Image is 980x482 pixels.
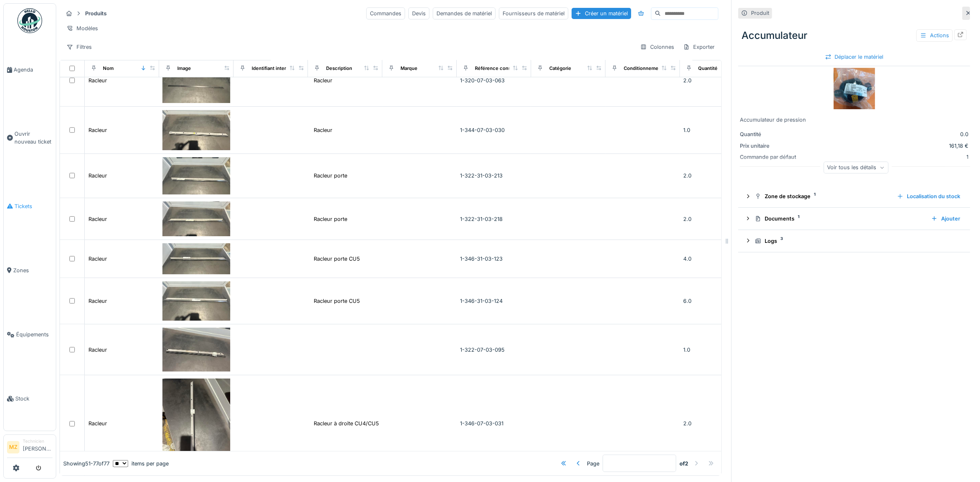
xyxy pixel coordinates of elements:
[88,346,107,354] div: Racleur
[314,215,347,223] div: Racleur porte
[805,142,968,150] div: 161,18 €
[88,77,107,84] div: Racleur
[23,438,52,444] div: Technicien
[587,459,599,467] div: Page
[366,7,405,19] div: Commandes
[683,215,751,223] div: 2.0
[822,51,887,62] div: Déplacer le matériel
[82,10,110,17] strong: Produits
[624,65,663,72] div: Conditionnement
[63,22,102,34] div: Modèles
[738,25,970,46] div: Accumulateur
[162,281,230,321] img: Racleur
[680,459,688,467] strong: of 2
[162,110,230,150] img: Racleur
[460,126,528,134] div: 1-344-07-03-030
[17,8,42,33] img: Badge_color-CXgf-gQk.svg
[162,58,230,103] img: Racleur
[13,266,52,274] span: Zones
[4,367,56,431] a: Stock
[88,255,107,263] div: Racleur
[823,161,888,173] div: Voir tous les détails
[4,302,56,367] a: Équipements
[894,191,963,202] div: Localisation du stock
[177,65,191,72] div: Image
[683,346,751,354] div: 1.0
[740,153,802,161] div: Commande par défaut
[740,142,802,150] div: Prix unitaire
[740,130,802,138] div: Quantité
[683,172,751,180] div: 2.0
[103,65,114,72] div: Nom
[755,237,960,245] div: Logs
[408,7,429,19] div: Devis
[4,174,56,238] a: Tickets
[14,202,52,210] span: Tickets
[755,192,890,200] div: Zone de stockage
[460,297,528,305] div: 1-346-31-03-124
[572,8,631,19] div: Créer un matériel
[4,38,56,102] a: Agenda
[14,130,52,146] span: Ouvrir nouveau ticket
[475,65,529,72] div: Référence constructeur
[433,7,496,19] div: Demandes de matériel
[88,172,107,180] div: Racleur
[314,255,360,263] div: Racleur porte CU5
[916,29,953,41] div: Actions
[63,459,110,467] div: Showing 51 - 77 of 77
[698,65,718,72] div: Quantité
[7,438,52,458] a: MZ Technicien[PERSON_NAME]
[740,116,968,124] div: Accumulateur de pression
[88,126,107,134] div: Racleur
[113,459,169,467] div: items per page
[162,157,230,194] img: Racleur
[460,420,528,427] div: 1-346-07-03-031
[755,215,925,223] div: Documents
[928,213,963,224] div: Ajouter
[88,297,107,305] div: Racleur
[4,238,56,302] a: Zones
[326,65,352,72] div: Description
[460,255,528,263] div: 1-346-31-03-123
[15,395,52,403] span: Stock
[63,41,95,53] div: Filtres
[88,215,107,223] div: Racleur
[88,420,107,427] div: Racleur
[742,211,967,226] summary: Documents1Ajouter
[162,328,230,371] img: Racleur
[23,438,52,456] li: [PERSON_NAME]
[742,233,967,249] summary: Logs3
[683,297,751,305] div: 6.0
[252,65,292,72] div: Identifiant interne
[499,7,568,19] div: Fournisseurs de matériel
[683,255,751,263] div: 4.0
[314,77,332,84] div: Racleur
[834,68,875,109] img: Accumulateur
[549,65,571,72] div: Catégorie
[637,41,678,53] div: Colonnes
[751,9,769,17] div: Produit
[401,65,417,72] div: Marque
[14,66,52,74] span: Agenda
[683,77,751,84] div: 2.0
[805,153,968,161] div: 1
[460,172,528,180] div: 1-322-31-03-213
[683,420,751,427] div: 2.0
[683,126,751,134] div: 1.0
[805,130,968,138] div: 0.0
[7,441,19,453] li: MZ
[162,243,230,274] img: Racleur
[460,346,528,354] div: 1-322-07-03-095
[460,77,528,84] div: 1-320-07-03-063
[162,379,230,469] img: Racleur
[162,201,230,236] img: Racleur
[460,215,528,223] div: 1-322-31-03-218
[314,126,332,134] div: Racleur
[314,172,347,180] div: Racleur porte
[680,41,718,53] div: Exporter
[314,297,360,305] div: Racleur porte CU5
[314,420,379,427] div: Racleur à droite CU4/CU5
[4,102,56,174] a: Ouvrir nouveau ticket
[16,331,52,338] span: Équipements
[742,189,967,204] summary: Zone de stockage1Localisation du stock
